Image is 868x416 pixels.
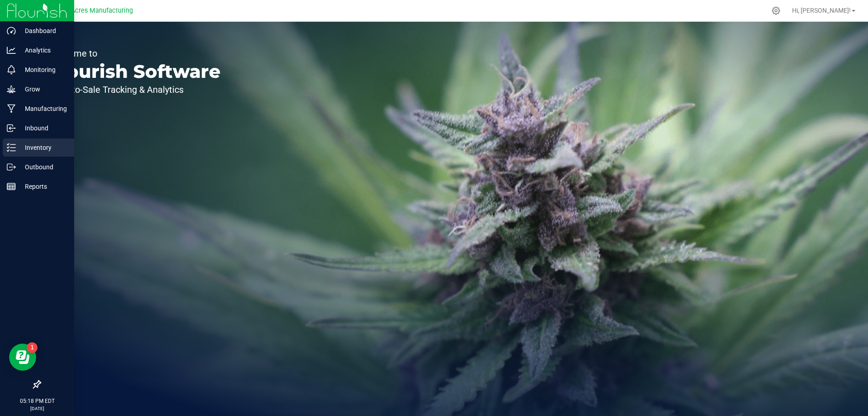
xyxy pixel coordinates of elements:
iframe: Resource center [9,344,36,371]
p: Monitoring [16,64,70,75]
inline-svg: Monitoring [7,65,16,74]
p: Inventory [16,142,70,153]
p: Dashboard [16,25,70,36]
iframe: Resource center unread badge [27,342,38,353]
inline-svg: Reports [7,182,16,191]
p: Reports [16,181,70,192]
p: [DATE] [4,405,70,412]
div: Manage settings [770,6,782,15]
inline-svg: Grow [7,85,16,94]
inline-svg: Inbound [7,124,16,133]
inline-svg: Dashboard [7,26,16,35]
p: Grow [16,84,70,95]
p: Manufacturing [16,103,70,114]
span: Hi, [PERSON_NAME]! [792,7,851,14]
p: Outbound [16,162,70,172]
inline-svg: Outbound [7,163,16,172]
inline-svg: Analytics [7,46,16,55]
inline-svg: Inventory [7,143,16,152]
p: Seed-to-Sale Tracking & Analytics [49,85,221,94]
p: Flourish Software [49,62,221,81]
span: Green Acres Manufacturing [52,7,133,14]
p: Analytics [16,45,70,56]
p: 05:18 PM EDT [4,397,70,405]
inline-svg: Manufacturing [7,104,16,113]
p: Welcome to [49,49,221,58]
p: Inbound [16,123,70,134]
